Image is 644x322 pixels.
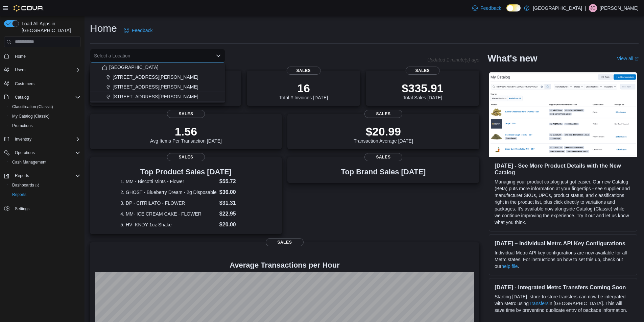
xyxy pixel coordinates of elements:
[266,238,304,246] span: Sales
[1,148,83,157] button: Operations
[15,95,29,100] span: Catalog
[1,134,83,144] button: Inventory
[90,82,225,92] button: [STREET_ADDRESS][PERSON_NAME]
[216,53,221,58] button: Close list of options
[12,149,80,157] span: Operations
[495,240,631,247] h3: [DATE] – Individual Metrc API Key Configurations
[287,67,321,75] span: Sales
[354,125,413,138] p: $20.99
[9,158,80,166] span: Cash Management
[12,104,53,109] span: Classification (Classic)
[495,284,631,291] h3: [DATE] - Integrated Metrc Transfers Coming Soon
[150,125,222,144] div: Avg Items Per Transaction [DATE]
[9,112,52,120] a: My Catalog (Classic)
[533,4,582,12] p: [GEOGRAPHIC_DATA]
[12,172,32,180] button: Reports
[1,171,83,180] button: Reports
[113,83,198,90] span: [STREET_ADDRESS][PERSON_NAME]
[495,178,631,226] p: Managing your product catalog just got easier. Our new Catalog (Beta) puts more information at yo...
[501,264,518,269] a: help file
[364,110,402,118] span: Sales
[1,79,83,89] button: Customers
[427,57,479,63] p: Updated 1 minute(s) ago
[90,22,117,35] h1: Home
[15,173,29,178] span: Reports
[12,149,38,157] button: Operations
[12,80,37,88] a: Customers
[12,93,80,101] span: Catalog
[402,81,444,95] p: $335.91
[1,51,83,61] button: Home
[167,110,205,118] span: Sales
[1,93,83,102] button: Catalog
[167,153,205,161] span: Sales
[219,177,252,185] dd: $55.72
[12,93,31,101] button: Catalog
[9,181,42,189] a: Dashboards
[113,93,198,100] span: [STREET_ADDRESS][PERSON_NAME]
[15,81,34,86] span: Customers
[90,92,225,102] button: [STREET_ADDRESS][PERSON_NAME]
[12,66,80,74] span: Users
[7,112,83,121] button: My Catalog (Classic)
[589,4,597,12] div: Jesus Gonzalez
[12,204,80,213] span: Settings
[12,52,80,60] span: Home
[219,221,252,229] dd: $20.00
[9,158,49,166] a: Cash Management
[1,65,83,75] button: Users
[120,168,251,176] h3: Top Product Sales [DATE]
[9,122,35,130] a: Promotions
[12,135,80,143] span: Inventory
[12,205,32,213] a: Settings
[406,67,440,75] span: Sales
[279,81,328,100] div: Total # Invoices [DATE]
[617,56,639,61] a: View allExternal link
[9,122,80,130] span: Promotions
[109,64,159,71] span: [GEOGRAPHIC_DATA]
[9,103,56,111] a: Classification (Classic)
[4,49,80,231] nav: Complex example
[9,191,80,199] span: Reports
[635,57,639,61] svg: External link
[12,135,34,143] button: Inventory
[12,172,80,180] span: Reports
[120,189,217,196] dt: 2. GHOST - Blueberry Dream - 2g Disposable
[9,191,29,199] a: Reports
[1,203,83,213] button: Settings
[150,125,222,138] p: 1.56
[12,192,26,197] span: Reports
[7,180,83,190] a: Dashboards
[113,74,198,80] span: [STREET_ADDRESS][PERSON_NAME]
[506,4,521,11] input: Dark Mode
[402,81,444,100] div: Total Sales [DATE]
[495,249,631,270] p: Individual Metrc API key configurations are now available for all Metrc states. For instructions ...
[219,188,252,196] dd: $36.00
[480,5,501,11] span: Feedback
[132,27,152,34] span: Feedback
[14,5,44,11] img: Cova
[90,72,225,82] button: [STREET_ADDRESS][PERSON_NAME]
[12,159,46,165] span: Cash Management
[219,199,252,207] dd: $31.31
[600,4,639,12] p: [PERSON_NAME]
[364,153,402,161] span: Sales
[354,125,413,144] div: Transaction Average [DATE]
[120,178,217,185] dt: 1. MM - Biscotti Mints - Flower
[7,102,83,112] button: Classification (Classic)
[12,52,28,60] a: Home
[15,54,26,59] span: Home
[12,123,33,128] span: Promotions
[341,168,426,176] h3: Top Brand Sales [DATE]
[7,157,83,167] button: Cash Management
[487,53,537,64] h2: What's new
[585,4,586,12] p: |
[590,4,595,12] span: JG
[529,301,549,306] a: Transfers
[12,114,50,119] span: My Catalog (Classic)
[9,112,80,120] span: My Catalog (Classic)
[7,121,83,130] button: Promotions
[15,67,25,73] span: Users
[121,24,155,37] a: Feedback
[470,1,504,15] a: Feedback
